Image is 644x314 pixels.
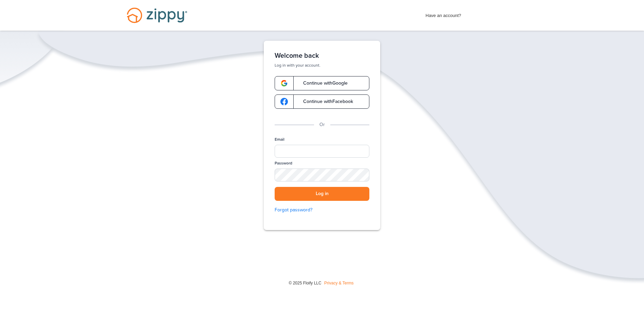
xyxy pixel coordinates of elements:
[275,52,369,60] h1: Welcome back
[296,81,348,86] span: Continue with Google
[275,76,369,90] a: google-logoContinue withGoogle
[426,8,461,19] span: Have an account?
[275,169,369,181] input: Password
[280,80,288,87] img: google-logo
[319,121,325,128] p: Or
[289,281,321,285] span: © 2025 Floify LLC
[275,137,284,142] label: Email
[296,99,353,104] span: Continue with Facebook
[280,98,288,105] img: google-logo
[275,63,369,68] p: Log in with your account.
[275,160,292,166] label: Password
[275,206,369,214] a: Forgot password?
[275,94,369,109] a: google-logoContinue withFacebook
[324,281,353,285] a: Privacy & Terms
[275,145,369,158] input: Email
[275,187,369,201] button: Log in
